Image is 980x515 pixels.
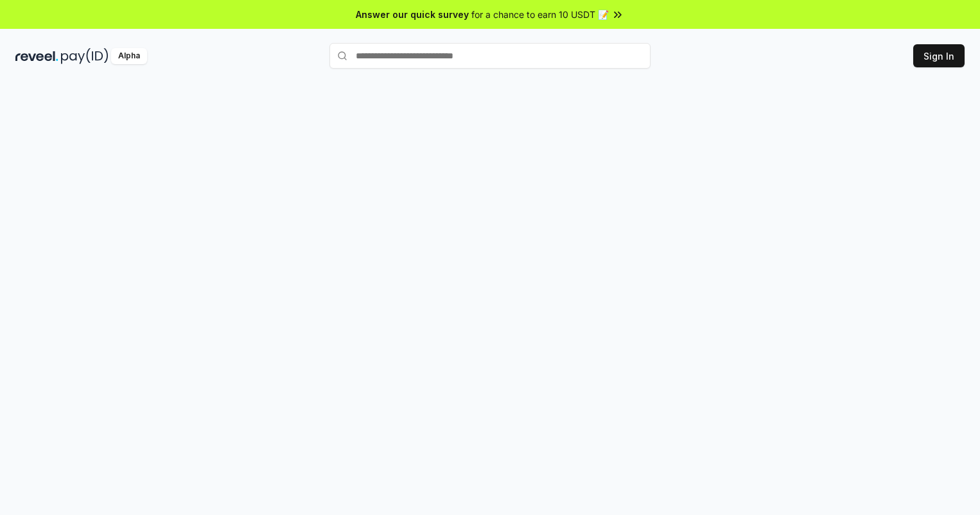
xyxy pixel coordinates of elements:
span: Answer our quick survey [356,8,469,21]
img: reveel_dark [15,48,58,64]
img: pay_id [61,48,109,64]
span: for a chance to earn 10 USDT 📝 [471,8,609,21]
button: Sign In [913,44,965,67]
div: Alpha [111,48,147,64]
